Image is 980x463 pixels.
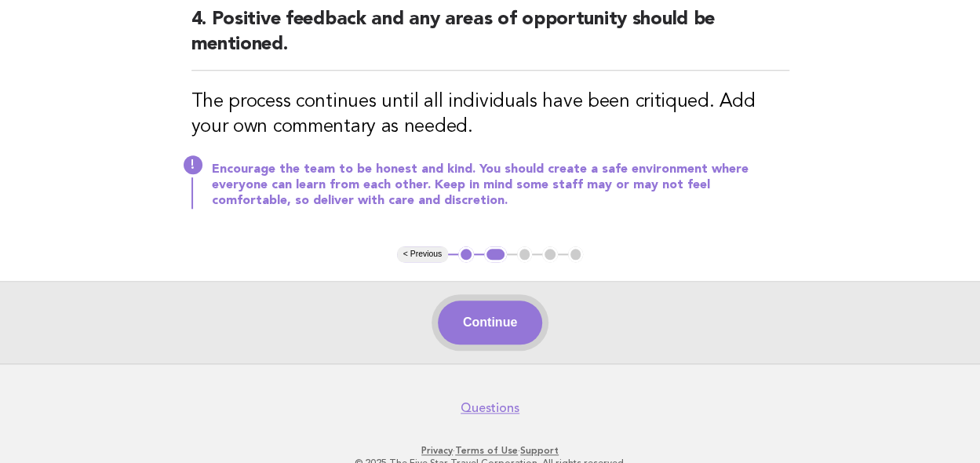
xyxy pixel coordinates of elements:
p: · · [22,444,958,457]
button: < Previous [397,246,448,262]
a: Terms of Use [455,445,518,456]
button: 1 [458,246,474,262]
a: Questions [461,400,519,416]
a: Privacy [421,445,453,456]
h2: 4. Positive feedback and any areas of opportunity should be mentioned. [191,7,789,71]
h3: The process continues until all individuals have been critiqued. Add your own commentary as needed. [191,89,789,140]
p: Encourage the team to be honest and kind. You should create a safe environment where everyone can... [212,162,789,209]
button: Continue [438,301,542,345]
button: 2 [484,246,507,262]
a: Support [520,445,559,456]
